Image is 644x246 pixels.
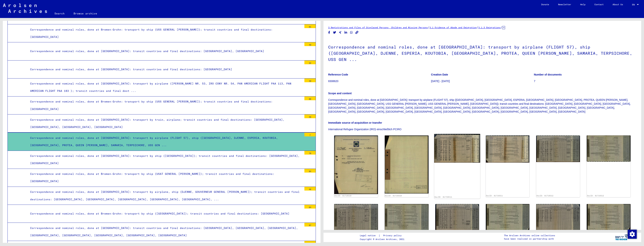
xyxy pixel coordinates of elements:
div: Correspondence and nominal roles, done at Bremen-Grohn: transport by ship (USS GENERAL [PERSON_NA... [27,98,303,113]
b: Creation Date [431,73,448,76]
span: / [501,26,502,29]
b: Immediate source of acquisition or transfer [328,121,382,124]
img: 002.jpg [486,204,530,230]
div: Correspondence and nominal roles, done at [GEOGRAPHIC_DATA]: transport by airplane, ship (DJENNE,... [27,188,303,203]
img: yv_logo.png [614,233,628,242]
div: 97 [304,223,316,227]
a: DocID: 81719312 [537,195,553,197]
img: 001.jpg [536,135,580,162]
img: 002.jpg [385,204,429,231]
div: 40 [304,79,316,82]
div: 46 [304,114,316,118]
div: 46 [304,187,316,191]
button: Share on LinkedIn [344,30,348,35]
a: DocID: 81719310 [335,195,351,197]
a: Privacy policy [380,234,406,238]
p: have been realized in partnership with [504,237,555,241]
p: The Arolsen Archives online collections [504,234,555,237]
b: Reference Code [328,73,348,76]
div: Correspondence and nominal roles, done at [GEOGRAPHIC_DATA]: transport by airplane ([PERSON_NAME]... [27,80,303,95]
div: 88 [304,96,316,100]
img: 002.jpg [385,135,429,194]
a: DocID: 81719311 [434,196,452,198]
div: Correspondence and nominal roles, done at [GEOGRAPHIC_DATA]: transit countries and final destinat... [27,48,303,55]
div: 79 [304,151,316,155]
img: 002.jpg [587,135,631,162]
img: 001.jpg [334,135,378,194]
b: Number of documents [534,73,562,76]
div: Correspondence and nominal roles, done at [GEOGRAPHIC_DATA]: transit countries and final destinat... [27,224,303,239]
b: Scope and content [328,92,352,95]
img: Change consent [628,230,637,239]
div: 81 [304,24,316,28]
button: Share on WhatsApp [350,30,353,35]
img: 001.jpg [536,204,580,231]
a: 3.1 Evidence of Abode and Emigration [429,26,477,29]
p: 7 [534,79,637,83]
div: 64 [304,205,316,209]
div: | [360,234,406,238]
div: Correspondence and nominal roles, done at [GEOGRAPHIC_DATA]: transport by train, airplane; transi... [27,116,303,131]
a: Browse archive [69,9,102,18]
div: 7 [304,133,316,136]
a: Search [50,9,69,18]
img: 001.jpg [434,134,480,163]
a: 3 Registrations and Files of Displaced Persons, Children and Missing Persons [328,26,428,29]
button: Copy link [355,30,359,35]
p: Correspondence and nominal roles, done at [GEOGRAPHIC_DATA]: transport by airplane (FLIGHT 57), s... [328,98,637,114]
button: Share on Twitter [333,30,337,35]
span: / [477,26,478,29]
img: 002.jpg [486,135,530,163]
div: Correspondence and nominal roles, done at Bremen-Grohn: transport by ship (USS GENERAL [PERSON_NA... [27,26,303,41]
a: 3.1.3 Emigrations [478,26,501,29]
button: Share on Facebook [327,30,331,35]
div: Correspondence and nominal roles, done at Bremen-Grohn: transport by ship (USAT GENERAL [PERSON_N... [27,170,303,185]
img: 001.jpg [435,204,479,230]
div: 84 [304,169,316,173]
button: Share on Xing [338,30,342,35]
h1: Correspondence and nominal roles, done at [GEOGRAPHIC_DATA]: transport by airplane (FLIGHT 57), s... [328,38,637,67]
img: 002.jpg [587,204,631,230]
span: / [428,26,429,29]
div: 22 [304,61,316,64]
a: Legal notice [360,234,379,238]
div: 40 [304,42,316,46]
div: Correspondence and nominal roles, done at Bremen-Grohn: transport by ship ([GEOGRAPHIC_DATA]); tr... [27,210,303,217]
div: Correspondence and nominal roles, done at [GEOGRAPHIC_DATA]: transport by ship ([GEOGRAPHIC_DATA]... [27,152,303,167]
a: DocID: 81719312 [587,195,604,197]
div: Correspondence and nominal roles, done at [GEOGRAPHIC_DATA]: transport by airplane (FLIGHT 57), s... [27,134,303,149]
img: 001.jpg [334,204,378,231]
span: EN [632,3,636,6]
p: [DATE] - [DATE] [431,79,534,83]
p: International Refugee Organization (IRO) einschließlich PCIRO [328,127,637,131]
a: DocID: 81719310 [385,195,402,197]
div: Correspondence and nominal roles, done at [GEOGRAPHIC_DATA]: transit countries and final destinat... [27,66,303,73]
a: DocID: 81719311 [486,195,503,197]
p: Copyright © Arolsen Archives, 2021 [360,238,406,241]
p: 8308620 [328,79,431,83]
img: Arolsen_neg.svg [3,4,47,13]
div: 9 [304,241,316,245]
